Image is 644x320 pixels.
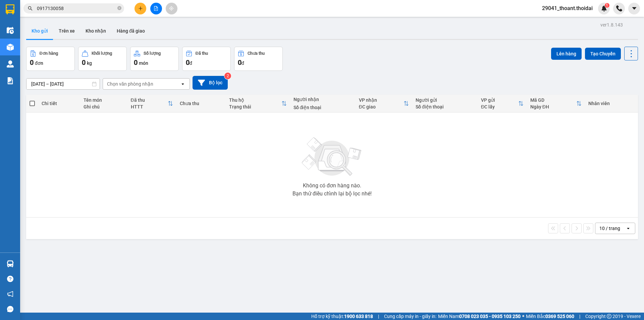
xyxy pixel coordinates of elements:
[80,23,111,39] button: Kho nhận
[30,58,34,66] span: 0
[26,47,75,71] button: Đơn hàng0đơn
[599,225,620,232] div: 10 / trang
[117,6,121,10] span: close-circle
[551,48,582,60] button: Lên hàng
[226,95,290,112] th: Toggle SortBy
[384,313,436,320] span: Cung cấp máy in - giấy in:
[26,23,53,39] button: Kho gửi
[135,3,146,14] button: plus
[607,314,611,319] span: copyright
[530,104,576,109] div: Ngày ĐH
[616,5,622,11] img: phone-icon
[234,47,283,71] button: Chưa thu0đ
[359,97,404,103] div: VP nhận
[87,60,92,66] span: kg
[530,97,576,103] div: Mã GD
[138,6,143,11] span: plus
[131,104,168,109] div: HTTT
[180,101,222,106] div: Chưa thu
[37,5,116,12] input: Tìm tên, số ĐT hoặc mã đơn
[579,313,580,320] span: |
[293,97,352,102] div: Người nhận
[293,105,352,110] div: Số điện thoại
[180,81,185,87] svg: open
[117,5,121,12] span: close-circle
[631,5,637,11] span: caret-down
[626,226,631,231] svg: open
[416,97,474,103] div: Người gửi
[169,6,174,11] span: aim
[438,313,521,320] span: Miền Nam
[299,133,366,180] img: svg+xml;base64,PHN2ZyBjbGFzcz0ibGlzdC1wbHVnX19zdmciIHhtbG5zPSJodHRwOi8vd3d3LnczLm9yZy8yMDAwL3N2Zy...
[28,6,33,11] span: search
[130,47,179,71] button: Số lượng0món
[150,3,162,14] button: file-add
[522,315,524,318] span: ⚪️
[182,47,231,71] button: Đã thu0đ
[606,3,608,8] span: 1
[92,51,112,56] div: Khối lượng
[6,4,14,14] img: logo-vxr
[545,314,574,319] strong: 0369 525 060
[78,47,127,71] button: Khối lượng0kg
[605,3,609,8] sup: 1
[344,314,373,319] strong: 1900 633 818
[248,51,265,56] div: Chưa thu
[186,58,190,66] span: 0
[193,76,228,90] button: Bộ lọc
[416,104,474,109] div: Số điện thoại
[356,95,412,112] th: Toggle SortBy
[600,21,623,29] div: ver 1.8.143
[154,6,158,11] span: file-add
[303,183,361,188] div: Không có đơn hàng nào.
[144,51,161,56] div: Số lượng
[127,95,177,112] th: Toggle SortBy
[7,27,14,34] img: warehouse-icon
[527,95,585,112] th: Toggle SortBy
[42,101,76,106] div: Chi tiết
[190,60,192,66] span: đ
[7,260,14,267] img: warehouse-icon
[35,60,43,66] span: đơn
[134,58,138,66] span: 0
[229,104,281,109] div: Trạng thái
[111,23,150,39] button: Hàng đã giao
[224,73,231,79] sup: 2
[26,79,100,89] input: Select a date range.
[107,81,153,87] div: Chọn văn phòng nhận
[229,97,281,103] div: Thu hộ
[478,95,527,112] th: Toggle SortBy
[585,48,621,60] button: Tạo Chuyến
[628,3,640,14] button: caret-down
[359,104,404,109] div: ĐC giao
[601,5,607,11] img: icon-new-feature
[7,77,14,84] img: solution-icon
[7,60,14,67] img: warehouse-icon
[588,101,635,106] div: Nhân viên
[7,306,13,312] span: message
[481,97,518,103] div: VP gửi
[311,313,373,320] span: Hỗ trợ kỹ thuật:
[7,276,13,282] span: question-circle
[481,104,518,109] div: ĐC lấy
[82,58,86,66] span: 0
[131,97,168,103] div: Đã thu
[241,60,244,66] span: đ
[459,314,521,319] strong: 0708 023 035 - 0935 103 250
[537,4,598,12] span: 29041_thoant.thoidai
[84,97,124,103] div: Tên món
[84,104,124,109] div: Ghi chú
[166,3,177,14] button: aim
[53,23,80,39] button: Trên xe
[526,313,574,320] span: Miền Bắc
[196,51,208,56] div: Đã thu
[292,191,372,196] div: Bạn thử điều chỉnh lại bộ lọc nhé!
[7,291,13,297] span: notification
[378,313,379,320] span: |
[139,60,148,66] span: món
[238,58,241,66] span: 0
[7,44,14,51] img: warehouse-icon
[40,51,58,56] div: Đơn hàng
